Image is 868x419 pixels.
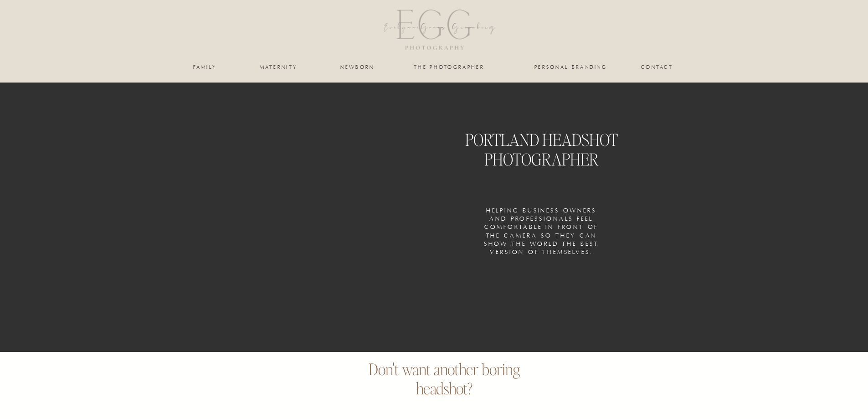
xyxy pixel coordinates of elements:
[404,64,495,70] a: the photographer
[534,64,608,70] a: personal branding
[454,130,629,197] h1: PORTLAND HEADSHOT PHOTOGRAPHER
[339,64,376,70] a: newborn
[187,64,224,70] a: family
[260,64,297,70] a: maternity
[641,64,673,70] a: Contact
[478,207,605,256] h3: helping business owners and professionals feel comfortable in front of the camera so they can sho...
